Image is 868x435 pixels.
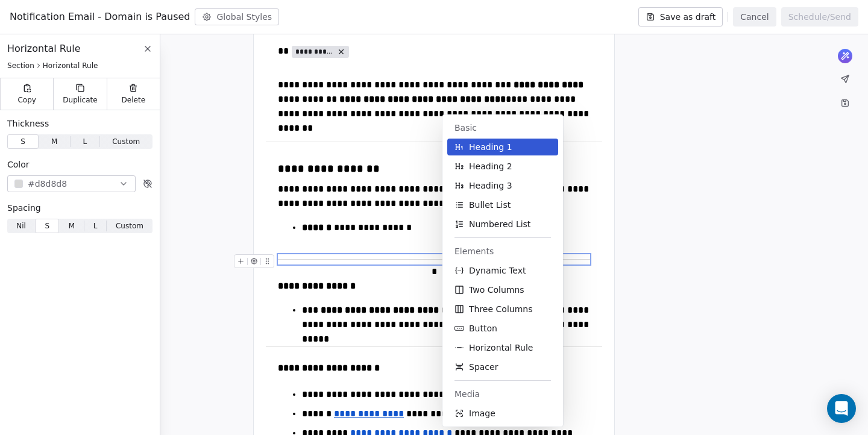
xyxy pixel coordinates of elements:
button: Spacer [447,358,558,375]
button: Cancel [733,7,776,27]
span: Notification Email - Domain is Paused [10,10,190,24]
span: Horizontal Rule [469,342,533,354]
button: Image [447,405,558,422]
span: Heading 2 [469,160,512,172]
button: #d8d8d8 [7,175,136,192]
button: Dynamic Text [447,262,558,279]
button: Save as draft [638,7,723,27]
span: Spacing [7,202,41,214]
span: Heading 1 [469,141,512,153]
span: Image [469,407,495,419]
button: Heading 2 [447,158,558,175]
button: Heading 1 [447,139,558,155]
span: Thickness [7,117,49,130]
span: Bullet List [469,199,511,211]
span: Heading 3 [469,180,512,192]
span: M [51,136,57,147]
span: Button [469,322,497,334]
span: Custom [116,221,143,231]
span: L [83,136,87,147]
button: Bullet List [447,196,558,213]
button: Horizontal Rule [447,339,558,356]
span: Spacer [469,361,498,373]
span: Nil [16,221,26,231]
button: Button [447,320,558,337]
button: Heading 3 [447,177,558,194]
span: Duplicate [63,95,97,105]
button: Numbered List [447,216,558,233]
span: Color [7,158,30,171]
span: Two Columns [469,284,524,296]
span: Elements [454,245,551,257]
span: Dynamic Text [469,264,526,277]
span: Copy [17,95,36,105]
button: Global Styles [195,8,279,25]
span: Section [7,61,34,70]
span: Numbered List [469,218,530,230]
button: Schedule/Send [781,7,858,27]
span: Basic [454,122,551,134]
span: Horizontal Rule [43,61,98,70]
div: Open Intercom Messenger [827,394,856,423]
span: M [69,221,75,231]
span: Media [454,388,551,400]
button: Two Columns [447,281,558,298]
span: Horizontal Rule [7,42,81,56]
span: Delete [122,95,146,105]
span: L [93,221,98,231]
span: Three Columns [469,303,532,315]
span: #d8d8d8 [28,178,67,190]
span: Custom [112,136,140,147]
button: Three Columns [447,301,558,318]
